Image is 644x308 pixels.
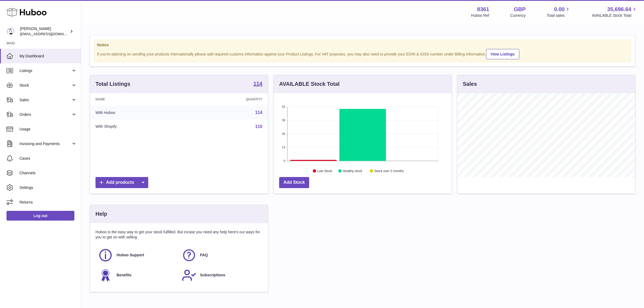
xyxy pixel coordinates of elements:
[186,93,268,106] th: Quantity
[95,177,148,188] a: Add products
[19,54,77,59] span: My Dashboard
[19,185,77,190] span: Settings
[200,273,225,278] span: Subscriptions
[97,48,628,59] div: If you're planning on sending your products internationally please add required customs informati...
[182,268,260,283] a: Subscriptions
[90,120,186,134] td: With Shopify
[486,49,519,59] a: View Listings
[6,27,15,35] img: internalAdmin-8361@internal.huboo.com
[182,248,260,263] a: FAQ
[282,132,285,135] text: 26
[471,13,489,18] div: Huboo Ref
[279,177,309,188] a: Add Stock
[477,6,489,13] strong: 8361
[20,32,80,36] span: [EMAIL_ADDRESS][DOMAIN_NAME]
[510,13,526,18] div: Currency
[343,169,362,173] text: Healthy stock
[19,127,77,132] span: Usage
[547,13,571,18] span: Total sales
[282,119,285,122] text: 39
[607,6,631,13] span: 35,696.64
[374,169,404,173] text: Stock over 2 months
[253,81,262,86] strong: 114
[514,6,526,13] strong: GBP
[19,112,71,117] span: Orders
[255,124,262,129] a: 110
[592,6,638,18] a: 35,696.64 AVAILABLE Stock Total
[19,83,71,88] span: Stock
[98,268,176,283] a: Benefits
[95,80,130,88] h3: Total Listings
[117,253,144,258] span: Huboo Support
[19,141,71,146] span: Invoicing and Payments
[253,81,262,87] a: 114
[200,253,208,258] span: FAQ
[90,106,186,120] td: With Huboo
[554,6,565,13] span: 0.00
[19,171,77,176] span: Channels
[592,13,638,18] span: AVAILABLE Stock Total
[90,93,186,106] th: Name
[255,110,262,115] a: 114
[6,211,74,221] a: Log out
[317,169,332,173] text: Low Stock
[283,159,285,162] text: 0
[547,6,571,18] a: 0.00 Total sales
[19,156,77,161] span: Cases
[19,68,71,73] span: Listings
[98,248,176,263] a: Huboo Support
[282,146,285,149] text: 13
[95,210,107,218] h3: Help
[95,230,262,240] p: Huboo is the easy way to get your stock fulfilled. But incase you need any help here's our ways f...
[117,273,131,278] span: Benefits
[20,26,69,37] div: [PERSON_NAME]
[19,200,77,205] span: Returns
[463,80,477,88] h3: Sales
[282,105,285,108] text: 52
[97,42,628,48] strong: Notice
[279,80,339,88] h3: AVAILABLE Stock Total
[19,97,71,103] span: Sales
